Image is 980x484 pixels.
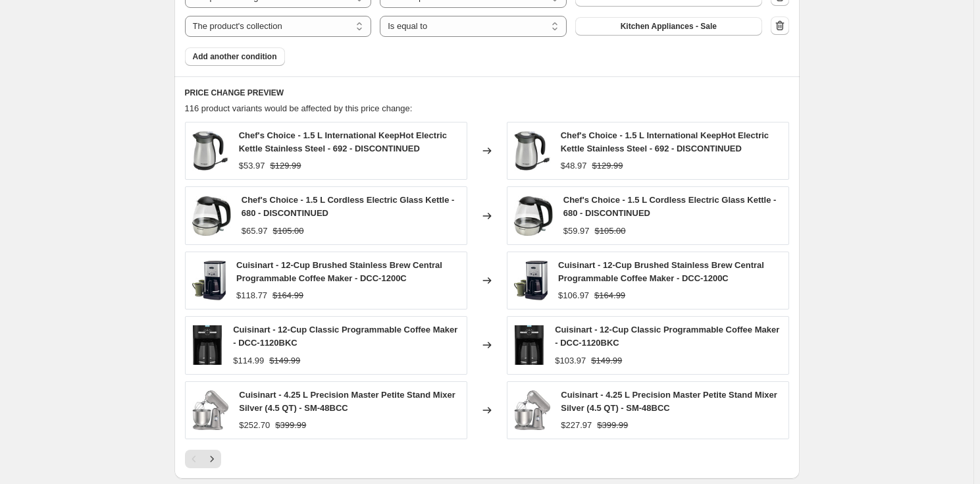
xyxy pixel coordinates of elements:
img: Cuisinart-4_25-L-Precision-Master-Petite-Stand-Mixer-Silver-4_5-QT-SM-48BCC_80x.jpg [514,390,551,430]
button: Next [203,450,221,468]
span: Chef's Choice - 1.5 L Cordless Electric Glass Kettle - 680 - DISCONTINUED [242,195,455,218]
div: $227.97 [561,419,592,432]
span: 116 product variants would be affected by this price change: [185,103,413,113]
img: Cuisinart-4_25-L-Precision-Master-Petite-Stand-Mixer-Silver-4_5-QT-SM-48BCC_80x.jpg [192,390,229,430]
span: Chef's Choice - 1.5 L Cordless Electric Glass Kettle - 680 - DISCONTINUED [563,195,777,218]
strike: $149.99 [269,354,300,367]
div: $106.97 [558,289,589,302]
strike: $129.99 [270,159,301,173]
strike: $399.99 [597,419,628,432]
div: $252.70 [239,419,270,432]
strike: $129.99 [592,159,623,173]
div: $118.77 [236,289,267,302]
nav: Pagination [185,450,221,468]
img: Cuisinart-12-Cup-Classic-Programmable-Coffee-Maker-DCC-1120BKC_80x.jpg [514,325,545,365]
span: Add another condition [193,51,277,62]
span: Cuisinart - 12-Cup Classic Programmable Coffee Maker - DCC-1120BKC [233,325,457,348]
div: $48.97 [561,159,587,173]
strike: $105.00 [273,225,304,238]
img: Cuisinart-12-Cup-Classic-Programmable-Coffee-Maker-DCC-1120BKC_80x.jpg [192,325,223,365]
div: $53.97 [239,159,265,173]
span: Chef's Choice - 1.5 L International KeepHot Electric Kettle Stainless Steel - 692 - DISCONTINUED [239,130,447,153]
strike: $149.99 [591,354,622,367]
strike: $399.99 [275,419,306,432]
span: Cuisinart - 4.25 L Precision Master Petite Stand Mixer Silver (4.5 QT) - SM-48BCC [239,390,455,413]
button: Kitchen Appliances - Sale [575,17,762,36]
img: Chefs-Choice-1_5-L-Cordless-Electric-Glass-Kettle-680-DISCONTINUED_80x.webp [192,196,231,236]
img: Chefs-Choice-1_5-L-International-KeepHot-Electric-Kettle-Stainless-Steel-692-DISCONTINUED_80x.jpg [514,131,550,171]
button: Add another condition [185,47,285,66]
img: Chefs-Choice-1_5-L-International-KeepHot-Electric-Kettle-Stainless-Steel-692-DISCONTINUED_80x.jpg [192,131,228,171]
span: Kitchen Appliances - Sale [621,21,717,32]
span: Cuisinart - 4.25 L Precision Master Petite Stand Mixer Silver (4.5 QT) - SM-48BCC [561,390,777,413]
span: Cuisinart - 12-Cup Classic Programmable Coffee Maker - DCC-1120BKC [555,325,779,348]
div: $65.97 [242,225,268,238]
span: Chef's Choice - 1.5 L International KeepHot Electric Kettle Stainless Steel - 692 - DISCONTINUED [561,130,769,153]
img: Cuisinart-12-Cup-Brushed-Stainless-Brew-Central-Programmable-Coffee-Maker-DCC-1200C_80x.jpg [192,261,226,300]
strike: $164.99 [272,289,303,302]
img: Cuisinart-12-Cup-Brushed-Stainless-Brew-Central-Programmable-Coffee-Maker-DCC-1200C_80x.jpg [514,261,548,300]
strike: $105.00 [595,225,626,238]
span: Cuisinart - 12-Cup Brushed Stainless Brew Central Programmable Coffee Maker - DCC-1200C [558,260,764,283]
span: Cuisinart - 12-Cup Brushed Stainless Brew Central Programmable Coffee Maker - DCC-1200C [236,260,442,283]
strike: $164.99 [594,289,625,302]
div: $59.97 [563,225,590,238]
div: $103.97 [555,354,586,367]
div: $114.99 [233,354,264,367]
h6: PRICE CHANGE PREVIEW [185,88,789,98]
img: Chefs-Choice-1_5-L-Cordless-Electric-Glass-Kettle-680-DISCONTINUED_80x.webp [514,196,553,236]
